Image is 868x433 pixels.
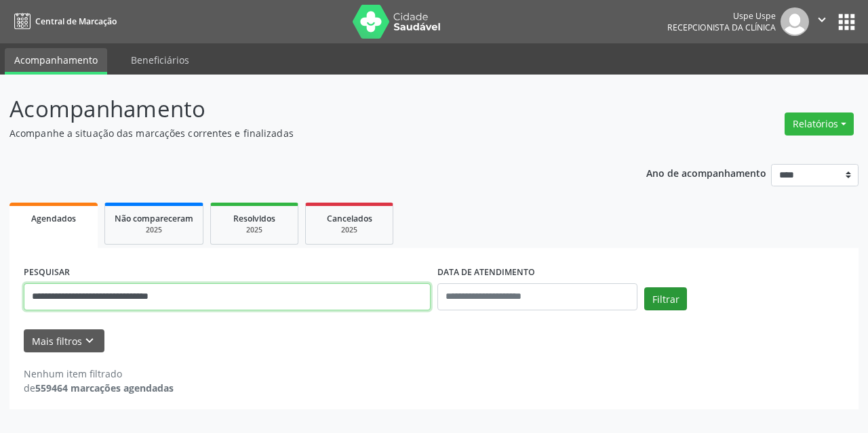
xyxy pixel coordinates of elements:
[9,92,604,126] p: Acompanhamento
[835,10,859,34] button: apps
[24,381,174,395] div: de
[31,213,76,224] span: Agendados
[35,382,174,394] strong: 559464 marcações agendadas
[115,213,193,224] span: Não compareceram
[24,262,70,283] label: PESQUISAR
[781,7,809,36] img: img
[24,367,174,381] div: Nenhum item filtrado
[646,164,766,181] p: Ano de acompanhamento
[9,10,117,33] a: Central de Marcação
[24,329,104,353] button: Mais filtroskeyboard_arrow_down
[121,48,199,72] a: Beneficiários
[5,48,107,75] a: Acompanhamento
[667,22,776,33] span: Recepcionista da clínica
[644,287,687,310] button: Filtrar
[35,16,117,27] span: Central de Marcação
[814,12,829,27] i: 
[327,213,372,224] span: Cancelados
[809,7,835,36] button: 
[437,262,535,283] label: DATA DE ATENDIMENTO
[233,213,275,224] span: Resolvidos
[667,10,776,22] div: Uspe Uspe
[82,333,97,348] i: keyboard_arrow_down
[220,225,288,235] div: 2025
[315,225,383,235] div: 2025
[785,112,854,136] button: Relatórios
[9,126,604,140] p: Acompanhe a situação das marcações correntes e finalizadas
[115,225,193,235] div: 2025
